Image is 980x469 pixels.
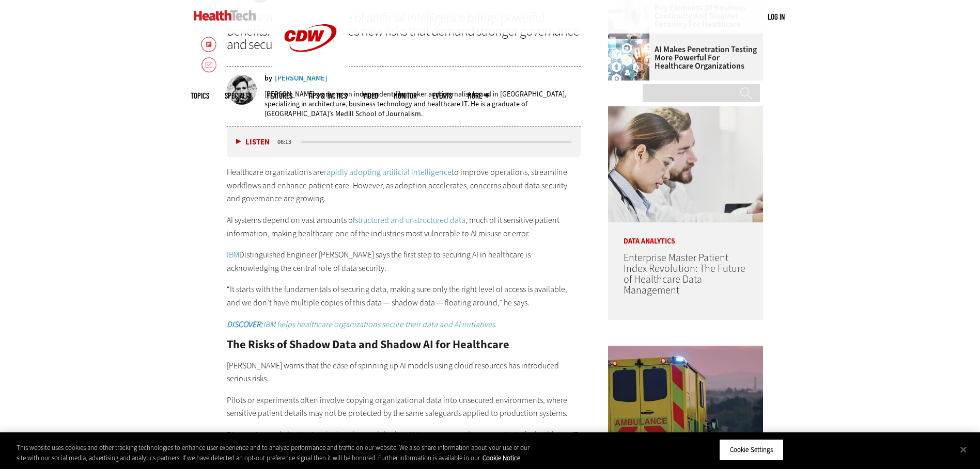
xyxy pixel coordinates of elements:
[432,92,452,100] a: Events
[191,92,209,100] span: Topics
[236,138,270,146] button: Listen
[227,126,581,157] div: media player
[276,137,299,147] div: duration
[227,214,581,240] p: AI systems depend on vast amounts of , much of it sensitive patient information, making healthcar...
[483,454,520,462] a: More information about your privacy
[608,222,763,245] p: Data Analytics
[227,359,581,385] p: [PERSON_NAME] warns that the ease of spinning up AI models using cloud resources has introduced s...
[227,319,497,330] em: IBM helps healthcare organizations secure their data and AI initiatives.
[267,92,292,100] a: Features
[227,283,581,309] p: “It starts with the fundamentals of securing data, making sure only the right level of access is ...
[227,248,581,274] p: Distinguished Engineer [PERSON_NAME] says the first step to securing AI in healthcare is acknowle...
[355,215,465,225] a: structured and unstructured data
[272,68,349,79] a: CDW
[768,12,785,21] a: Log in
[227,319,497,330] a: DISCOVER:IBM helps healthcare organizations secure their data and AI initiatives.
[227,339,581,350] h2: The Risks of Shadow Data and Shadow AI for Healthcare
[608,106,763,222] img: medical researchers look at data on desktop monitor
[227,166,581,205] p: Healthcare organizations are to improve operations, streamline workflows and enhance patient care...
[768,11,785,22] div: User menu
[322,429,366,440] a: shadow data
[363,92,378,100] a: Video
[227,319,263,330] strong: DISCOVER:
[194,10,256,21] img: Home
[952,438,975,461] button: Close
[227,394,581,420] p: Pilots or experiments often involve copying organizational data into unsecured environments, wher...
[719,439,784,461] button: Cookie Settings
[227,249,239,260] a: IBM
[308,92,347,100] a: Tips & Tactics
[324,167,452,177] a: rapidly adopting artificial intelligence
[608,346,763,462] img: ambulance driving down country road at sunset
[468,92,489,100] span: More
[394,92,417,100] a: MonITor
[227,428,581,455] p: Discovering and eliminating and shadow AI instances must be a top priority for healthcare IT lead...
[624,251,745,297] a: Enterprise Master Patient Index Revolution: The Future of Healthcare Data Management
[225,92,252,100] span: Specialty
[17,443,539,463] div: This website uses cookies and other tracking technologies to enhance user experience and to analy...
